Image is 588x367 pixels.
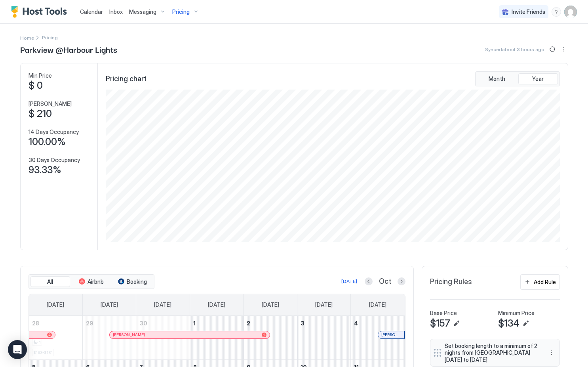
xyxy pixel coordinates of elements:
[208,301,225,308] span: [DATE]
[477,73,517,84] button: Month
[193,320,196,327] span: 1
[244,316,297,360] td: October 2, 2025
[39,294,72,315] a: Sunday
[127,278,147,285] span: Booking
[498,317,519,329] span: $134
[47,278,53,285] span: All
[351,316,404,331] a: October 4, 2025
[452,319,461,328] button: Edit
[29,100,72,107] span: [PERSON_NAME]
[547,348,556,357] button: More options
[498,310,535,317] span: Minimum Price
[534,278,556,286] div: Add Rule
[80,8,103,15] span: Calendar
[154,301,171,308] span: [DATE]
[475,71,560,86] div: tab-group
[297,316,351,360] td: October 3, 2025
[351,316,405,360] td: October 4, 2025
[109,8,123,16] a: Inbox
[29,157,80,164] span: 30 Days Occupancy
[113,332,266,337] div: [PERSON_NAME]
[365,277,373,285] button: Previous month
[20,43,117,55] span: Parkview @Harbour Lights
[552,7,561,17] div: menu
[113,276,152,287] button: Booking
[11,6,70,18] a: Host Tools Logo
[559,44,568,54] button: More options
[547,348,556,357] div: menu
[101,301,118,308] span: [DATE]
[29,136,66,148] span: 100.00%
[106,75,147,84] span: Pricing chart
[315,301,333,308] span: [DATE]
[129,8,156,15] span: Messaging
[369,301,386,308] span: [DATE]
[254,294,287,315] a: Thursday
[109,8,123,15] span: Inbox
[47,301,64,308] span: [DATE]
[29,164,61,176] span: 93.33%
[88,278,104,285] span: Airbnb
[262,301,279,308] span: [DATE]
[512,8,545,15] span: Invite Friends
[307,294,341,315] a: Friday
[30,276,70,287] button: All
[340,277,358,286] button: [DATE]
[244,316,297,331] a: October 2, 2025
[29,108,52,120] span: $ 210
[532,75,544,82] span: Year
[80,8,103,16] a: Calendar
[20,35,34,41] span: Home
[172,8,190,15] span: Pricing
[83,316,136,331] a: September 29, 2025
[489,75,505,82] span: Month
[518,73,558,84] button: Year
[72,276,111,287] button: Airbnb
[341,278,357,285] div: [DATE]
[430,317,450,329] span: $157
[297,316,351,331] a: October 3, 2025
[361,294,394,315] a: Saturday
[521,319,531,328] button: Edit
[200,294,233,315] a: Wednesday
[190,316,244,331] a: October 1, 2025
[445,342,539,363] span: Set booking length to a minimum of 2 nights from [GEOGRAPHIC_DATA][DATE] to [DATE]
[548,44,557,54] button: Sync prices
[139,320,147,327] span: 30
[354,320,358,327] span: 4
[136,316,190,331] a: September 30, 2025
[8,340,27,359] div: Open Intercom Messenger
[559,44,568,54] div: menu
[82,316,136,360] td: September 29, 2025
[301,320,304,327] span: 3
[247,320,250,327] span: 2
[520,274,560,290] button: Add Rule
[146,294,179,315] a: Tuesday
[29,316,83,360] td: September 28, 2025
[20,33,34,42] div: Breadcrumb
[190,316,244,360] td: October 1, 2025
[564,6,577,18] div: User profile
[29,274,154,289] div: tab-group
[29,72,52,79] span: Min Price
[32,320,39,327] span: 28
[430,277,472,287] span: Pricing Rules
[20,33,34,42] a: Home
[113,332,145,337] span: [PERSON_NAME]
[86,320,93,327] span: 29
[29,128,79,136] span: 14 Days Occupancy
[485,46,544,52] span: Synced about 3 hours ago
[29,316,82,331] a: September 28, 2025
[29,80,43,92] span: $ 0
[430,310,457,317] span: Base Price
[42,34,58,40] span: Breadcrumb
[93,294,126,315] a: Monday
[398,277,405,285] button: Next month
[381,332,401,337] span: [PERSON_NAME] [PERSON_NAME]
[136,316,190,360] td: September 30, 2025
[379,277,391,286] span: Oct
